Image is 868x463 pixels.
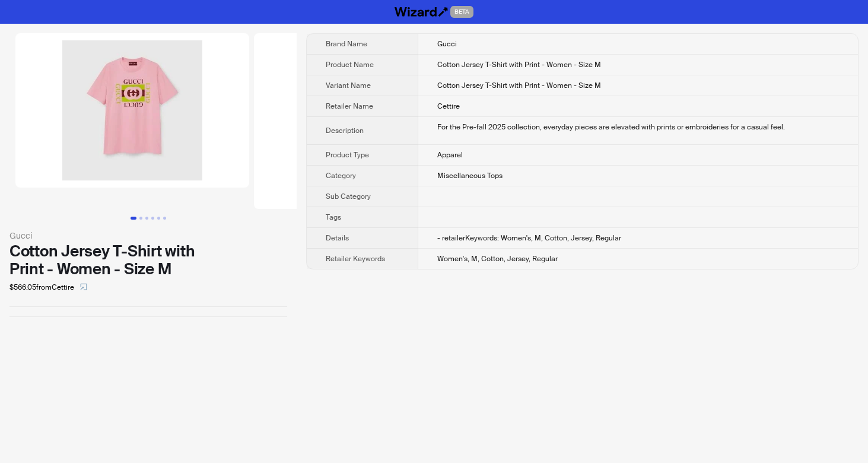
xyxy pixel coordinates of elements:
[145,217,148,220] button: Go to slide 3
[326,233,349,243] span: Details
[437,102,460,111] span: Cettire
[450,6,473,18] span: BETA
[326,126,364,135] span: Description
[326,102,373,111] span: Retailer Name
[326,254,385,264] span: Retailer Keywords
[9,242,287,278] div: Cotton Jersey T-Shirt with Print - Women - Size M
[80,283,87,290] span: select
[163,217,166,220] button: Go to slide 6
[139,217,142,220] button: Go to slide 2
[254,33,520,209] img: Cotton Jersey T-Shirt with Print - Women - Size M Cotton Jersey T-Shirt with Print - Women - Size...
[131,217,136,220] button: Go to slide 1
[326,213,341,222] span: Tags
[326,81,371,90] span: Variant Name
[437,233,621,243] span: - retailerKeywords: Women's, M, Cotton, Jersey, Regular
[9,229,287,242] div: Gucci
[437,254,558,264] span: Women's, M, Cotton, Jersey, Regular
[326,192,371,201] span: Sub Category
[437,122,839,132] div: For the Pre-fall 2025 collection, everyday pieces are elevated with prints or embroideries for a ...
[15,33,249,188] img: Cotton Jersey T-Shirt with Print - Women - Size M Cotton Jersey T-Shirt with Print - Women - Size...
[326,171,356,180] span: Category
[326,150,369,160] span: Product Type
[437,150,463,160] span: Apparel
[151,217,154,220] button: Go to slide 4
[326,60,374,69] span: Product Name
[437,81,601,90] span: Cotton Jersey T-Shirt with Print - Women - Size M
[157,217,160,220] button: Go to slide 5
[437,39,457,49] span: Gucci
[437,60,601,69] span: Cotton Jersey T-Shirt with Print - Women - Size M
[9,278,287,297] div: $566.05 from Cettire
[437,171,503,180] span: Miscellaneous Tops
[326,39,367,49] span: Brand Name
